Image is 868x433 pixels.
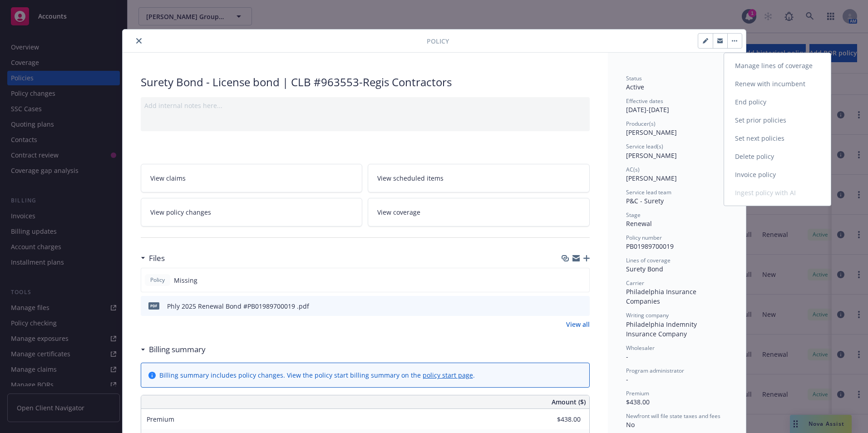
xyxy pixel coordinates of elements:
[626,120,656,128] span: Producer(s)
[626,420,635,429] span: No
[377,207,420,217] span: View coverage
[566,320,590,329] a: View all
[626,311,669,319] span: Writing company
[626,97,728,114] div: [DATE] - [DATE]
[563,301,571,311] button: download file
[626,264,728,274] div: Surety Bond
[159,370,475,380] div: Billing summary includes policy changes. View the policy start billing summary on the .
[141,164,363,192] a: View claims
[626,74,642,82] span: Status
[626,320,699,338] span: Philadelphia Indemnity Insurance Company
[578,301,586,311] button: preview file
[626,412,720,420] span: Newfront will file state taxes and fees
[552,397,586,407] span: Amount ($)
[141,344,206,355] div: Billing summary
[377,173,444,183] span: View scheduled items
[144,101,586,110] div: Add internal notes here...
[148,302,159,309] span: pdf
[626,389,649,397] span: Premium
[149,344,206,355] h3: Billing summary
[626,287,698,305] span: Philadelphia Insurance Companies
[626,188,671,196] span: Service lead team
[141,252,165,264] div: Files
[427,36,449,46] span: Policy
[626,398,650,406] span: $438.00
[141,74,590,90] div: Surety Bond - License bond | CLB #963553-Regis Contractors
[626,197,664,205] span: P&C - Surety
[626,367,684,374] span: Program administrator
[626,83,644,91] span: Active
[423,371,473,379] a: policy start page
[368,164,590,192] a: View scheduled items
[626,211,641,219] span: Stage
[626,256,671,264] span: Lines of coverage
[527,413,586,426] input: 0.00
[150,173,186,183] span: View claims
[626,97,663,105] span: Effective dates
[149,252,165,264] h3: Files
[626,128,677,137] span: [PERSON_NAME]
[626,242,674,251] span: PB01989700019
[148,276,167,284] span: Policy
[626,375,628,384] span: -
[626,143,663,150] span: Service lead(s)
[147,415,174,423] span: Premium
[626,219,652,228] span: Renewal
[133,35,144,46] button: close
[150,207,211,217] span: View policy changes
[167,301,309,311] div: Phly 2025 Renewal Bond #PB01989700019 .pdf
[626,279,644,287] span: Carrier
[626,344,655,352] span: Wholesaler
[141,198,363,226] a: View policy changes
[626,151,677,160] span: [PERSON_NAME]
[626,174,677,182] span: [PERSON_NAME]
[626,166,640,173] span: AC(s)
[626,234,662,241] span: Policy number
[626,352,628,361] span: -
[174,276,197,285] span: Missing
[368,198,590,226] a: View coverage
